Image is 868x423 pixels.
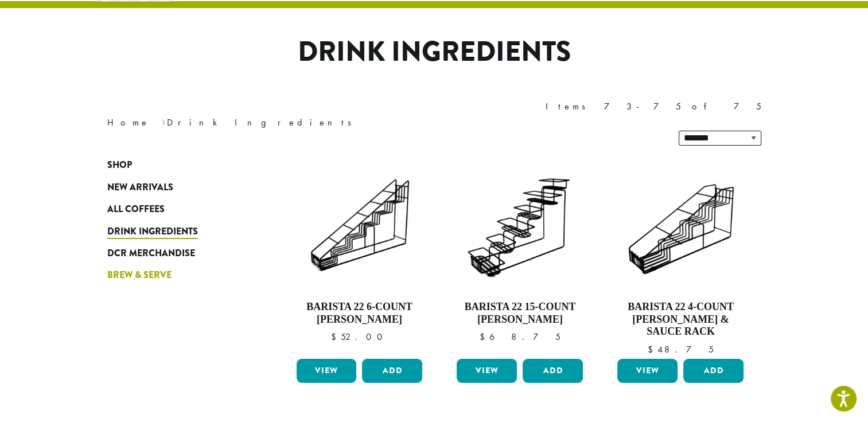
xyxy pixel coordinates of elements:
span: All Coffees [107,202,165,217]
img: 4-count-64oz-Sauce-Syrup-Rack-300x300.png [614,160,746,292]
a: Brew & Serve [107,264,245,286]
button: Add [523,359,583,383]
img: 15-count-750mL-Syrup-Rack-300x300.png [454,160,586,292]
nav: Breadcrumb [107,116,417,130]
div: Items 73-75 of 75 [546,100,761,113]
span: Drink Ingredients [107,225,198,239]
span: $ [648,343,657,355]
span: $ [480,331,489,343]
span: Shop [107,158,132,173]
h4: Barista 22 4-Count [PERSON_NAME] & Sauce Rack [614,301,746,338]
h1: Drink Ingredients [99,36,770,69]
span: $ [331,331,341,343]
img: 6-count-750mL-Syrup-Rack-300x300.png [293,160,425,292]
a: View [457,359,517,383]
span: DCR Merchandise [107,246,195,261]
h4: Barista 22 15-Count [PERSON_NAME] [454,301,586,326]
a: Home [107,116,150,128]
span: › [162,112,166,130]
a: Barista 22 4-Count [PERSON_NAME] & Sauce Rack $48.75 [614,160,746,354]
a: View [297,359,357,383]
a: DCR Merchandise [107,242,245,264]
bdi: 52.00 [331,331,388,343]
bdi: 68.75 [480,331,560,343]
a: Shop [107,154,245,176]
span: Brew & Serve [107,268,172,283]
a: Barista 22 6-Count [PERSON_NAME] $52.00 [294,160,426,354]
a: View [617,359,678,383]
h4: Barista 22 6-Count [PERSON_NAME] [294,301,426,326]
a: New Arrivals [107,177,245,198]
span: New Arrivals [107,181,173,195]
a: All Coffees [107,198,245,220]
button: Add [362,359,422,383]
a: Drink Ingredients [107,220,245,242]
button: Add [683,359,744,383]
bdi: 48.75 [648,343,714,355]
a: Barista 22 15-Count [PERSON_NAME] $68.75 [454,160,586,354]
